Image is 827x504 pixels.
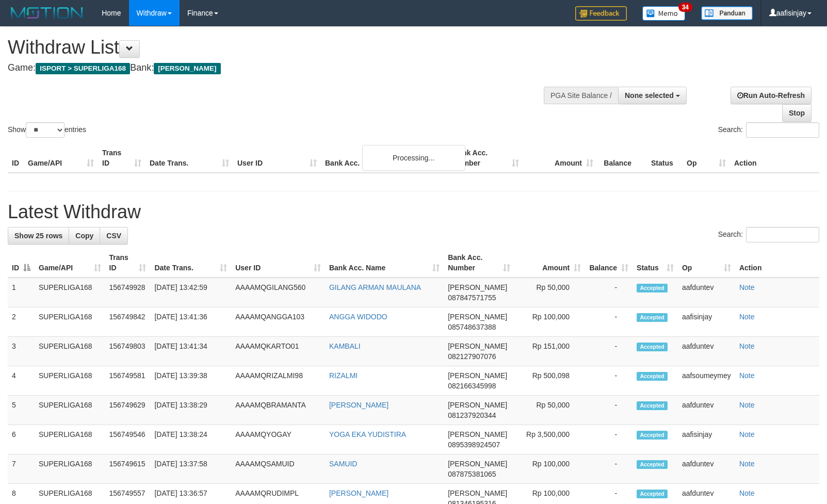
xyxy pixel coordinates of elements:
h1: Withdraw List [8,37,541,58]
input: Search: [746,227,819,242]
span: [PERSON_NAME] [448,283,507,291]
th: Trans ID: activate to sort column ascending [105,248,151,278]
td: SUPERLIGA168 [35,366,105,396]
h4: Game: Bank: [8,63,541,73]
span: Copy 087875381065 to clipboard [448,470,496,478]
td: SUPERLIGA168 [35,307,105,337]
select: Showentries [26,122,64,138]
th: Trans ID [98,143,145,173]
span: [PERSON_NAME] [448,313,507,321]
a: Note [739,489,755,497]
td: Rp 50,000 [514,396,585,425]
th: ID: activate to sort column descending [8,248,35,278]
td: SUPERLIGA168 [35,454,105,484]
span: Accepted [637,343,668,351]
a: Show 25 rows [8,227,69,245]
span: CSV [106,232,121,240]
label: Search: [718,122,819,138]
th: Game/API: activate to sort column ascending [35,248,105,278]
th: Bank Acc. Number [449,143,523,173]
a: GILANG ARMAN MAULANA [329,283,421,291]
span: Accepted [637,372,668,381]
a: Note [739,283,755,291]
th: Action [735,248,819,278]
td: AAAAMQANGGA103 [231,307,325,337]
td: SUPERLIGA168 [35,337,105,366]
span: [PERSON_NAME] [448,371,507,380]
a: Note [739,342,755,350]
td: [DATE] 13:38:24 [150,425,231,454]
span: Copy 085748637388 to clipboard [448,323,496,331]
td: [DATE] 13:37:58 [150,454,231,484]
td: Rp 100,000 [514,307,585,337]
th: Balance [597,143,647,173]
a: Note [739,371,755,380]
button: None selected [618,87,687,104]
a: Note [739,313,755,321]
span: Accepted [637,490,668,498]
td: AAAAMQGILANG560 [231,278,325,307]
a: [PERSON_NAME] [329,401,388,409]
a: Note [739,460,755,468]
td: SUPERLIGA168 [35,396,105,425]
input: Search: [746,122,819,138]
span: Accepted [637,284,668,292]
span: Copy 081237920344 to clipboard [448,411,496,419]
th: Date Trans.: activate to sort column ascending [150,248,231,278]
td: aafduntev [678,337,735,366]
span: [PERSON_NAME] [448,401,507,409]
td: 1 [8,278,35,307]
th: Bank Acc. Number: activate to sort column ascending [444,248,514,278]
a: [PERSON_NAME] [329,489,388,497]
th: Op [683,143,730,173]
a: Note [739,401,755,409]
span: None selected [625,91,674,100]
td: [DATE] 13:42:59 [150,278,231,307]
td: - [585,366,633,396]
a: CSV [100,227,128,245]
span: Accepted [637,313,668,322]
td: 156749842 [105,307,151,337]
td: aafduntev [678,396,735,425]
td: Rp 3,500,000 [514,425,585,454]
td: - [585,278,633,307]
img: Button%20Memo.svg [642,6,686,21]
td: Rp 151,000 [514,337,585,366]
td: [DATE] 13:41:36 [150,307,231,337]
label: Show entries [8,122,86,138]
span: [PERSON_NAME] [448,489,507,497]
td: - [585,307,633,337]
td: AAAAMQKARTO01 [231,337,325,366]
label: Search: [718,227,819,242]
a: Copy [69,227,100,245]
td: aafsoumeymey [678,366,735,396]
a: ANGGA WIDODO [329,313,387,321]
a: SAMUID [329,460,357,468]
td: [DATE] 13:38:29 [150,396,231,425]
a: Note [739,430,755,438]
span: Copy [75,232,93,240]
td: aafisinjay [678,425,735,454]
div: PGA Site Balance / [544,87,618,104]
span: Copy 087847571755 to clipboard [448,294,496,302]
th: Amount [523,143,597,173]
th: Bank Acc. Name [321,143,449,173]
span: Copy 0895398924507 to clipboard [448,441,500,449]
td: - [585,454,633,484]
th: User ID [233,143,321,173]
td: SUPERLIGA168 [35,425,105,454]
th: Action [730,143,819,173]
td: 4 [8,366,35,396]
th: Amount: activate to sort column ascending [514,248,585,278]
td: 156749629 [105,396,151,425]
th: Status [647,143,683,173]
span: Accepted [637,401,668,410]
span: [PERSON_NAME] [448,430,507,438]
span: Accepted [637,431,668,440]
td: - [585,425,633,454]
td: 6 [8,425,35,454]
td: Rp 100,000 [514,454,585,484]
span: Copy 082166345998 to clipboard [448,382,496,390]
td: SUPERLIGA168 [35,278,105,307]
td: AAAAMQRIZALMI98 [231,366,325,396]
